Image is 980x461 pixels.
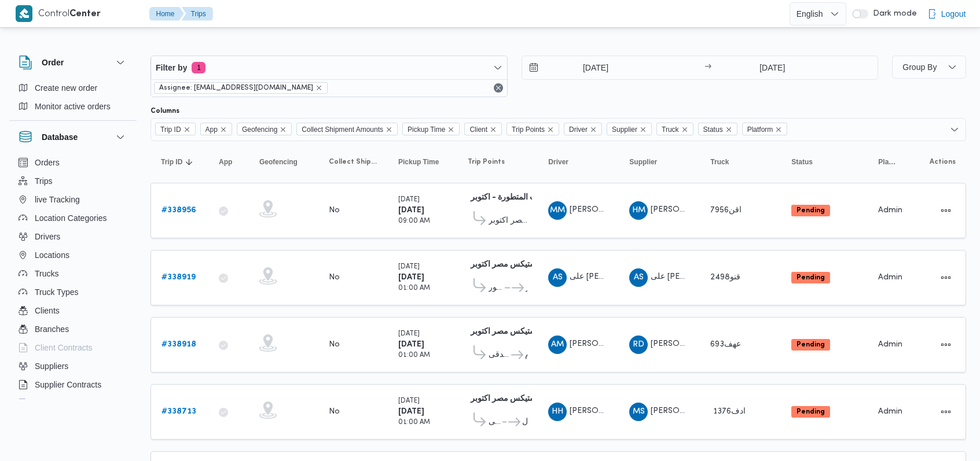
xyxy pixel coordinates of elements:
span: Geofencing [237,123,292,135]
b: Pending [797,408,825,415]
b: [DATE] [398,341,424,348]
div: No [329,340,340,350]
button: Supplier [625,153,694,171]
span: App [205,123,218,136]
span: Supplier Contracts [35,378,101,392]
small: [DATE] [398,331,420,337]
button: Status [787,153,862,171]
button: Remove Client from selection in this group [490,126,497,133]
b: Pending [797,274,825,281]
a: #338956 [162,204,196,217]
small: 01:00 AM [398,285,430,292]
button: live Tracking [14,190,132,209]
button: Driver [544,153,613,171]
button: Pickup Time [394,153,452,171]
button: Remove Supplier from selection in this group [640,126,647,133]
div: No [329,272,340,283]
span: Driver [569,123,588,136]
span: Supplier [607,123,652,135]
div: Hana Mjada Rais Ahmad [629,201,648,220]
button: Logout [923,2,971,25]
span: Pickup Time [398,157,439,167]
span: كارفور مدينتى [489,415,501,429]
button: App [214,153,243,171]
button: Orders [14,153,132,172]
button: Remove Collect Shipment Amounts from selection in this group [386,126,392,133]
span: Geofencing [242,123,277,136]
span: Platform [742,123,788,135]
span: Admin [878,408,902,415]
button: Remove App from selection in this group [220,126,227,133]
span: Status [698,123,737,135]
span: App [200,123,232,135]
small: 09:00 AM [398,218,430,224]
span: Branches [35,322,69,336]
div: Database [9,153,137,404]
b: شركة الامير للتوكيلات التجارية والصناعات المتطورة - اكتوبر [471,194,666,201]
span: Collect Shipment Amounts [296,123,398,135]
span: Pickup Time [402,123,460,135]
span: Collect Shipment Amounts [302,123,383,136]
b: [DATE] [398,274,424,281]
span: 1376ادف [713,408,746,415]
button: Branches [14,320,132,338]
span: Client [464,123,502,135]
span: [PERSON_NAME] [570,206,636,213]
button: Actions [937,201,955,220]
span: MM [550,201,565,220]
span: Pending [791,406,830,418]
span: Filter by [156,61,187,75]
small: 01:00 AM [398,419,430,426]
button: Remove Geofencing from selection in this group [280,126,287,133]
span: Monitor active orders [35,99,111,113]
span: Clients [35,304,60,318]
span: Trip ID; Sorted in descending order [161,157,182,167]
span: Driver [564,123,602,135]
button: Drivers [14,227,132,246]
a: #338919 [162,271,196,285]
button: Remove Trip Points from selection in this group [547,126,554,133]
span: Truck Types [35,285,78,299]
span: Create new order [35,81,97,95]
span: رابت مصر يارد مول [522,415,528,429]
b: [DATE] [398,206,424,214]
div: Abadalrahaiam Muhammad Hamid Abadalltaif [548,335,567,354]
span: HM [632,201,645,220]
span: Pickup Time [408,123,445,136]
b: Center [69,10,101,19]
button: Geofencing [255,153,313,171]
span: HH [552,403,563,421]
span: RD [633,335,644,354]
div: Muhammad Slah Abad Alhada Abad Alhamaid [629,403,648,421]
button: Remove [491,81,505,95]
div: No [329,407,340,417]
a: #338713 [162,405,196,419]
button: Remove Trip ID from selection in this group [183,126,190,133]
button: Locations [14,246,132,264]
span: Trucks [35,267,58,281]
span: Trips [35,174,53,188]
button: Create new order [14,79,132,97]
div: Order [9,79,137,120]
small: [DATE] [398,398,420,404]
span: 1 active filters [192,62,205,73]
button: Location Categories [14,209,132,227]
span: Client Contracts [35,341,93,355]
button: Actions [937,335,955,354]
button: Supplier Contracts [14,375,132,394]
button: remove selected entity [315,84,322,91]
svg: Sorted in descending order [185,157,194,167]
div: Ala Sulaiaman Muhammad Sulaiaman Msalam [548,268,567,287]
h3: Database [42,130,78,144]
small: [DATE] [398,264,420,270]
span: [PERSON_NAME] رئيس [PERSON_NAME] [651,206,806,213]
span: Orders [35,156,60,169]
button: Remove Status from selection in this group [725,126,732,133]
span: Pending [791,205,830,216]
span: Truck [656,123,693,135]
span: عهف693 [710,341,741,348]
span: Trip Points [512,123,545,136]
small: [DATE] [398,197,420,203]
button: Database [19,130,127,144]
button: Trips [14,172,132,190]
